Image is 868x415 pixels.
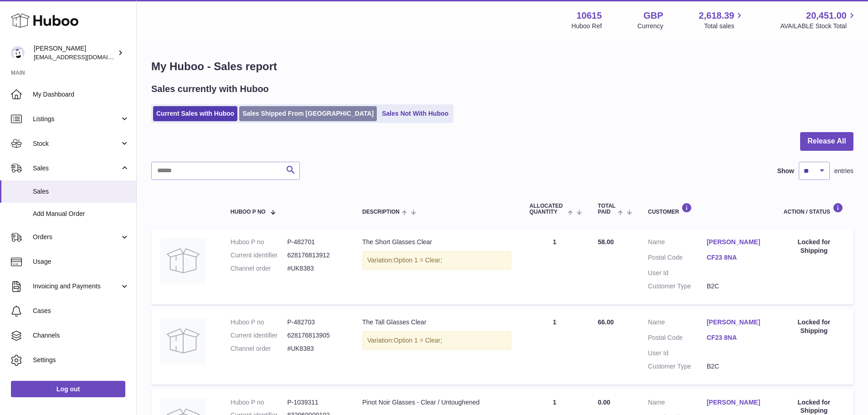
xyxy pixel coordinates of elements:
[648,203,765,215] div: Customer
[33,257,129,266] span: Usage
[784,318,844,335] div: Locked for Shipping
[287,238,344,246] dd: P-482701
[160,318,206,364] img: no-photo.jpg
[707,362,765,371] dd: B2C
[648,269,707,277] dt: User Id
[699,10,745,31] a: 2,618.39 Total sales
[598,399,610,406] span: 0.00
[287,251,344,260] dd: 628176813912
[33,139,120,148] span: Stock
[520,309,589,384] td: 1
[231,398,288,407] dt: Huboo P no
[707,282,765,291] dd: B2C
[806,10,847,22] span: 20,451.00
[704,22,745,31] span: Total sales
[34,53,134,61] span: [EMAIL_ADDRESS][DOMAIN_NAME]
[153,106,237,121] a: Current Sales with Huboo
[287,331,344,340] dd: 628176813905
[151,59,853,74] h1: My Huboo - Sales report
[239,106,377,121] a: Sales Shipped From [GEOGRAPHIC_DATA]
[362,331,511,350] div: Variation:
[379,106,452,121] a: Sales Not With Huboo
[33,187,129,196] span: Sales
[287,344,344,353] dd: #UK8383
[648,238,707,249] dt: Name
[598,203,616,215] span: Total paid
[648,362,707,371] dt: Customer Type
[287,264,344,273] dd: #UK8383
[231,331,288,340] dt: Current identifier
[780,10,857,31] a: 20,451.00 AVAILABLE Stock Total
[33,210,129,218] span: Add Manual Order
[231,209,266,215] span: Huboo P no
[160,238,206,283] img: no-photo.jpg
[362,251,511,270] div: Variation:
[800,132,853,151] button: Release All
[394,337,442,344] span: Option 1 = Clear;
[707,333,765,342] a: CF23 8NA
[231,251,288,260] dt: Current identifier
[231,238,288,246] dt: Huboo P no
[34,44,116,61] div: [PERSON_NAME]
[362,398,511,407] div: Pinot Noir Glasses - Clear / Untoughened
[394,256,442,264] span: Option 1 = Clear;
[231,264,288,273] dt: Channel order
[643,10,663,22] strong: GBP
[231,318,288,327] dt: Huboo P no
[648,398,707,409] dt: Name
[520,229,589,304] td: 1
[707,398,765,407] a: [PERSON_NAME]
[362,238,511,246] div: The Short Glasses Clear
[707,253,765,262] a: CF23 8NA
[33,307,129,315] span: Cases
[529,203,565,215] span: ALLOCATED Quantity
[33,164,120,173] span: Sales
[707,238,765,246] a: [PERSON_NAME]
[33,233,120,241] span: Orders
[777,167,794,175] label: Show
[598,318,614,326] span: 66.00
[576,10,602,22] strong: 10615
[707,318,765,327] a: [PERSON_NAME]
[151,83,269,95] h2: Sales currently with Huboo
[11,46,25,60] img: internalAdmin-10615@internal.huboo.com
[33,356,129,364] span: Settings
[637,22,663,31] div: Currency
[648,282,707,291] dt: Customer Type
[11,381,125,397] a: Log out
[648,253,707,264] dt: Postal Code
[287,318,344,327] dd: P-482703
[648,318,707,329] dt: Name
[699,10,734,22] span: 2,618.39
[33,90,129,99] span: My Dashboard
[598,238,614,246] span: 58.00
[648,333,707,344] dt: Postal Code
[648,349,707,358] dt: User Id
[33,331,129,340] span: Channels
[287,398,344,407] dd: P-1039311
[362,318,511,327] div: The Tall Glasses Clear
[780,22,857,31] span: AVAILABLE Stock Total
[362,209,400,215] span: Description
[834,167,853,175] span: entries
[33,282,120,291] span: Invoicing and Payments
[231,344,288,353] dt: Channel order
[33,115,120,123] span: Listings
[571,22,602,31] div: Huboo Ref
[784,203,844,215] div: Action / Status
[784,238,844,255] div: Locked for Shipping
